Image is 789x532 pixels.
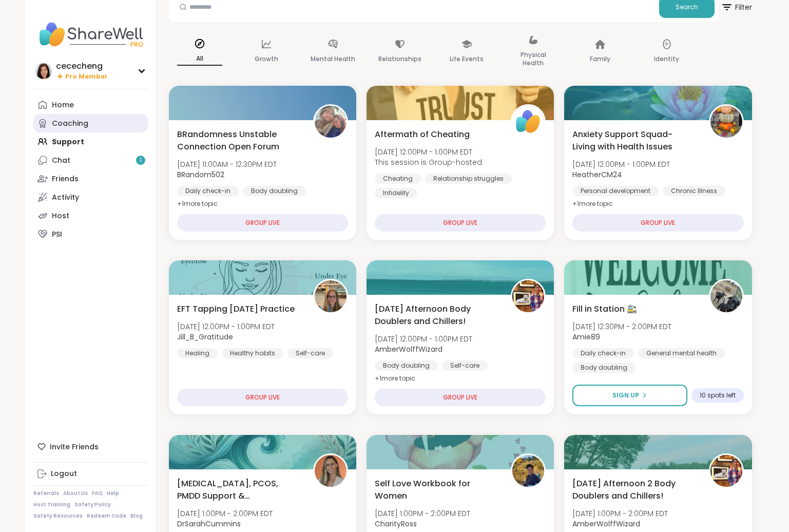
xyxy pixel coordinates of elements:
[512,455,544,487] img: CharityRoss
[52,193,79,203] div: Activity
[572,186,659,196] div: Personal development
[33,96,148,114] a: Home
[572,385,687,406] button: Sign Up
[572,478,697,502] span: [DATE] Afternoon 2 Body Doublers and Chillers!
[177,186,239,196] div: Daily check-in
[177,128,302,153] span: BRandomness Unstable Connection Open Forum
[375,389,546,406] div: GROUP LIVE
[572,508,668,519] span: [DATE] 1:00PM - 2:00PM EDT
[33,501,70,508] a: Host Training
[710,280,742,312] img: Amie89
[375,478,499,502] span: Self Love Workbook for Women
[663,186,725,196] div: Chronic Illness
[375,334,472,344] span: [DATE] 12:00PM - 1:00PM EDT
[52,156,70,166] div: Chat
[375,508,470,519] span: [DATE] 1:00PM - 2:00PM EDT
[33,512,83,520] a: Safety Resources
[375,128,470,141] span: Aftermath of Cheating
[74,501,111,508] a: Safety Policy
[222,348,283,358] div: Healthy habits
[710,455,742,487] img: AmberWolffWizard
[590,53,610,65] p: Family
[572,214,743,232] div: GROUP LIVE
[315,106,347,138] img: BRandom502
[35,63,52,79] img: cececheng
[52,230,62,240] div: PSI
[572,332,600,342] b: Amie89
[56,61,108,72] div: cececheng
[140,156,142,165] span: 1
[442,360,488,371] div: Self-care
[572,128,697,153] span: Anxiety Support Squad- Living with Health Issues
[572,348,634,358] div: Daily check-in
[512,106,544,138] img: ShareWell
[375,303,499,328] span: [DATE] Afternoon Body Doublers and Chillers!
[255,53,278,65] p: Growth
[572,303,637,315] span: Fill in Station 🚉
[33,114,148,132] a: Coaching
[375,188,417,198] div: Infidelity
[177,478,302,502] span: [MEDICAL_DATA], PCOS, PMDD Support & Empowerment
[33,465,148,483] a: Logout
[700,391,736,400] span: 10 spots left
[52,100,74,110] div: Home
[287,348,333,358] div: Self-care
[243,186,306,196] div: Body doubling
[177,519,241,529] b: DrSarahCummins
[177,214,348,232] div: GROUP LIVE
[51,469,77,479] div: Logout
[572,169,622,180] b: HeatherCM24
[375,157,482,167] span: This session is Group-hosted
[63,490,88,497] a: About Us
[450,53,484,65] p: Life Events
[52,174,79,184] div: Friends
[375,344,442,354] b: AmberWolffWizard
[107,490,119,497] a: Help
[676,3,698,12] span: Search
[375,519,417,529] b: CharityRoss
[315,455,347,487] img: DrSarahCummins
[33,438,148,456] div: Invite Friends
[375,147,482,157] span: [DATE] 12:00PM - 1:00PM EDT
[177,169,224,180] b: BRandom502
[572,363,636,373] div: Body doubling
[572,321,671,332] span: [DATE] 12:30PM - 2:00PM EDT
[572,519,640,529] b: AmberWolffWizard
[33,490,59,497] a: Referrals
[638,348,725,358] div: General mental health
[378,53,421,65] p: Relationships
[33,169,148,188] a: Friends
[177,303,295,315] span: EFT Tapping [DATE] Practice
[375,174,421,184] div: Cheating
[87,512,126,520] a: Redeem Code
[33,151,148,169] a: Chat1
[177,508,273,519] span: [DATE] 1:00PM - 2:00PM EDT
[425,174,512,184] div: Relationship struggles
[130,512,143,520] a: Blog
[52,211,69,221] div: Host
[177,321,275,332] span: [DATE] 12:00PM - 1:00PM EDT
[92,490,103,497] a: FAQ
[315,280,347,312] img: Jill_B_Gratitude
[375,214,546,232] div: GROUP LIVE
[33,225,148,243] a: PSI
[33,188,148,206] a: Activity
[52,119,88,129] div: Coaching
[33,16,148,52] img: ShareWell Nav Logo
[177,348,218,358] div: Healing
[177,332,233,342] b: Jill_B_Gratitude
[710,106,742,138] img: HeatherCM24
[65,72,108,81] span: Pro Member
[512,280,544,312] img: AmberWolffWizard
[572,159,670,169] span: [DATE] 12:00PM - 1:00PM EDT
[375,360,438,371] div: Body doubling
[311,53,355,65] p: Mental Health
[33,206,148,225] a: Host
[177,389,348,406] div: GROUP LIVE
[511,49,556,69] p: Physical Health
[612,391,639,400] span: Sign Up
[177,52,222,66] p: All
[177,159,277,169] span: [DATE] 11:00AM - 12:30PM EDT
[654,53,679,65] p: Identity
